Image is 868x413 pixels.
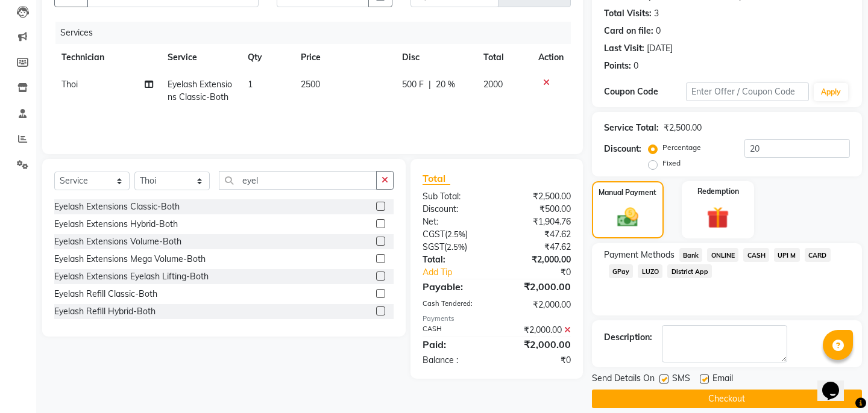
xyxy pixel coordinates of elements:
[497,337,580,352] div: ₹2,000.00
[395,44,476,71] th: Disc
[497,253,580,266] div: ₹2,000.00
[54,200,180,213] div: Eyelash Extensions Classic-Both
[55,22,580,44] div: Services
[168,79,232,102] span: Eyelash Extensions Classic-Both
[497,190,580,203] div: ₹2,500.00
[241,44,294,71] th: Qty
[634,60,638,72] div: 0
[774,248,800,262] span: UPI M
[447,242,465,252] span: 2.5%
[511,266,580,279] div: ₹0
[604,60,631,72] div: Points:
[609,264,634,278] span: GPay
[414,337,497,352] div: Paid:
[54,305,156,318] div: Eyelash Refill Hybrid-Both
[697,186,739,197] label: Redemption
[61,79,78,90] span: Thoi
[743,248,769,262] span: CASH
[592,390,862,408] button: Checkout
[604,85,686,98] div: Coupon Code
[662,158,681,169] label: Fixed
[679,248,703,262] span: Bank
[604,25,653,37] div: Card on file:
[592,372,655,387] span: Send Details On
[476,44,531,71] th: Total
[497,203,580,216] div: ₹500.00
[301,79,320,90] span: 2500
[414,253,497,266] div: Total:
[497,216,580,228] div: ₹1,904.76
[700,204,736,232] img: _gift.svg
[54,270,209,283] div: Eyelash Extensions Eyelash Lifting-Both
[414,190,497,203] div: Sub Total:
[814,83,848,101] button: Apply
[483,79,503,90] span: 2000
[656,25,661,37] div: 0
[604,42,644,55] div: Last Visit:
[447,229,465,239] span: 2.5%
[402,78,424,91] span: 500 F
[497,279,580,294] div: ₹2,000.00
[414,203,497,216] div: Discount:
[664,122,702,134] div: ₹2,500.00
[654,7,659,20] div: 3
[436,78,455,91] span: 20 %
[429,78,431,91] span: |
[54,253,206,265] div: Eyelash Extensions Mega Volume-Both
[414,266,511,279] a: Add Tip
[604,143,641,155] div: Discount:
[414,279,497,294] div: Payable:
[497,228,580,241] div: ₹47.62
[817,365,856,401] iframe: chat widget
[647,42,673,55] div: [DATE]
[497,299,580,311] div: ₹2,000.00
[54,44,160,71] th: Technician
[219,171,377,190] input: Search or Scan
[686,82,809,101] input: Enter Offer / Coupon Code
[248,79,253,90] span: 1
[599,187,656,198] label: Manual Payment
[712,372,733,387] span: Email
[423,241,444,252] span: SGST
[160,44,241,71] th: Service
[531,44,571,71] th: Action
[423,172,450,185] span: Total
[707,248,738,262] span: ONLINE
[604,7,652,20] div: Total Visits:
[638,264,662,278] span: LUZO
[667,264,712,278] span: District App
[497,354,580,367] div: ₹0
[497,241,580,253] div: ₹47.62
[672,372,690,387] span: SMS
[414,354,497,367] div: Balance :
[611,205,645,229] img: _cash.svg
[54,235,181,248] div: Eyelash Extensions Volume-Both
[604,249,675,261] span: Payment Methods
[414,216,497,228] div: Net:
[414,299,497,311] div: Cash Tendered:
[414,241,497,253] div: ( )
[54,288,157,300] div: Eyelash Refill Classic-Both
[497,324,580,337] div: ₹2,000.00
[604,331,652,344] div: Description:
[54,218,178,231] div: Eyelash Extensions Hybrid-Both
[294,44,395,71] th: Price
[414,324,497,337] div: CASH
[662,142,701,153] label: Percentage
[414,228,497,241] div: ( )
[423,229,445,240] span: CGST
[805,248,831,262] span: CARD
[604,122,659,134] div: Service Total:
[423,314,571,324] div: Payments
